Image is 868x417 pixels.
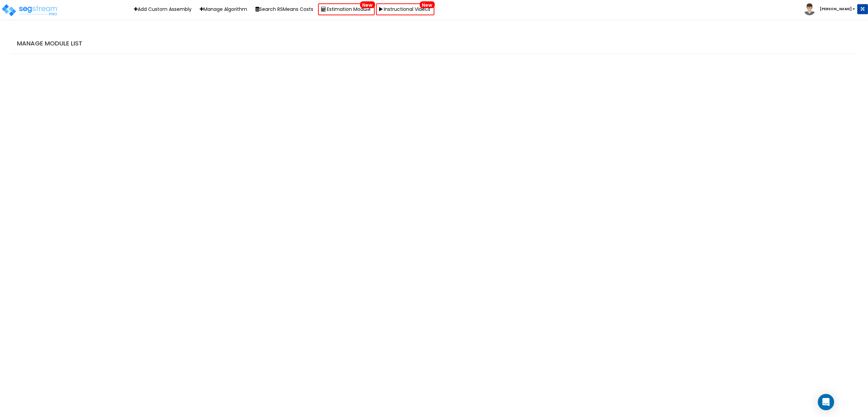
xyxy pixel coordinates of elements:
h4: Manage Module List [17,40,854,47]
a: Add Custom Assembly [131,4,195,15]
img: logo_pro_r.png [1,3,59,17]
div: Open Intercom Messenger [818,394,834,410]
b: [PERSON_NAME] [820,6,852,12]
button: Search RSMeans Costs [252,4,317,15]
span: New [360,1,375,8]
span: New [420,1,435,8]
a: Instructional VideosNew [376,3,434,15]
img: avatar.png [804,3,815,15]
a: Estimation ModuleNew [318,3,375,15]
a: Manage Algorithm [196,4,251,15]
